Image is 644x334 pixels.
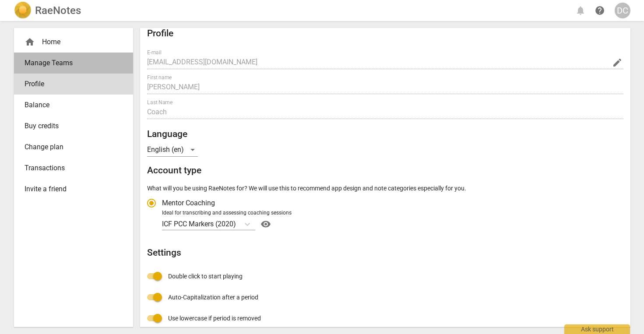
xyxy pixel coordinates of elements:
label: First name [147,75,172,80]
a: Change plan [14,137,133,158]
a: Manage Teams [14,53,133,74]
a: Buy credits [14,116,133,137]
div: Home [14,32,133,53]
h2: Profile [147,28,623,39]
span: home [25,37,35,47]
a: Transactions [14,158,133,179]
span: Invite a friend [25,184,116,194]
span: edit [612,57,623,68]
span: Profile [25,79,116,89]
a: Balance [14,95,133,116]
div: English (en) [147,143,198,157]
input: Ideal for transcribing and assessing coaching sessionsICF PCC Markers (2020)Help [237,220,239,228]
label: Last Name [147,100,172,105]
span: Use lowercase if period is removed [168,314,261,323]
p: What will you be using RaeNotes for? We will use this to recommend app design and note categories... [147,184,623,193]
label: E-mail [147,50,162,55]
h2: Language [147,129,623,140]
img: Logo [14,2,32,19]
span: Change plan [25,142,116,152]
span: Manage Teams [25,58,116,68]
h2: Settings [147,247,623,258]
a: LogoRaeNotes [14,2,81,19]
button: DC [615,3,630,18]
span: Mentor Coaching [162,198,215,208]
a: Invite a friend [14,179,133,200]
span: visibility [259,219,273,229]
button: Help [259,217,273,231]
span: Double click to start playing [168,272,243,281]
span: Transactions [25,163,116,173]
h2: Account type [147,165,623,176]
h2: RaeNotes [35,4,81,17]
span: Buy credits [25,121,116,131]
a: Profile [14,74,133,95]
a: Help [255,217,273,231]
span: Balance [25,100,116,110]
div: Ask support [564,324,630,334]
span: Auto-Capitalization after a period [168,293,258,302]
span: help [595,5,605,16]
button: Change Email [611,56,623,69]
div: Ideal for transcribing and assessing coaching sessions [162,209,621,217]
p: ICF PCC Markers (2020) [162,219,236,229]
a: Help [592,3,608,18]
div: Home [25,37,116,47]
div: Account type [147,193,623,231]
